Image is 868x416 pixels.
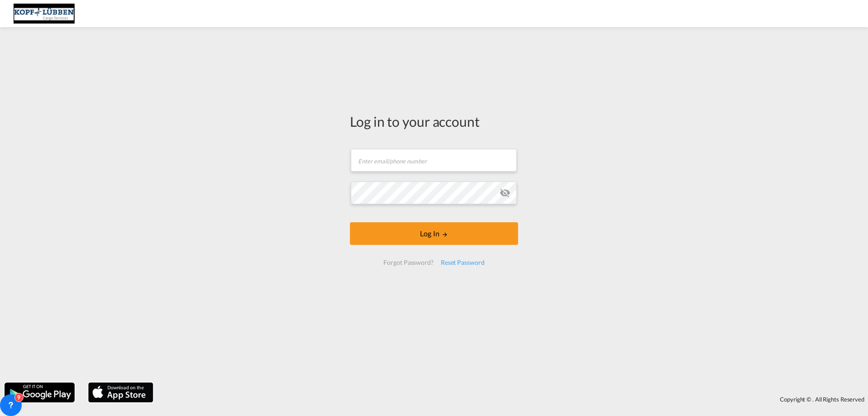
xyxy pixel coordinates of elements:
input: Enter email/phone number [351,149,517,172]
img: apple.png [87,382,154,403]
div: Log in to your account [350,112,518,131]
button: LOGIN [350,222,518,245]
img: google.png [4,382,75,403]
md-icon: icon-eye-off [500,187,510,198]
div: Copyright © . All Rights Reserved [158,392,868,407]
div: Reset Password [437,254,488,271]
div: Forgot Password? [380,254,437,271]
img: 25cf3bb0aafc11ee9c4fdbd399af7748.JPG [14,4,75,24]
